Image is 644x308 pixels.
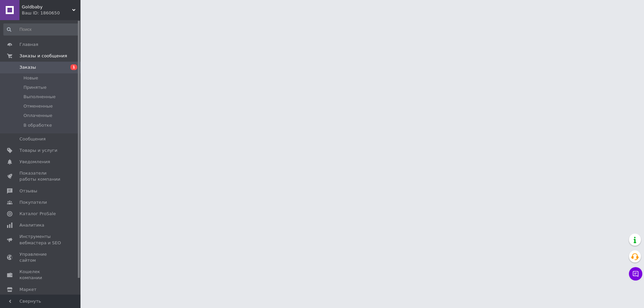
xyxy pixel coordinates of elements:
span: Товары и услуги [19,147,57,153]
div: Ваш ID: 1860650 [22,10,80,16]
span: Маркет [19,287,37,293]
span: Оплаченные [23,113,52,119]
span: Goldbaby [22,4,72,10]
span: Выполненные [23,94,56,100]
span: Управление сайтом [19,251,62,263]
button: Чат с покупателем [629,267,642,281]
span: Заказы и сообщения [19,53,67,59]
span: Отмененные [23,103,53,109]
span: Показатели работы компании [19,170,62,182]
span: Кошелек компании [19,269,62,281]
span: Инструменты вебмастера и SEO [19,234,62,246]
span: В обработке [23,122,52,128]
span: Принятые [23,84,47,90]
input: Поиск [3,23,79,36]
span: Сообщения [19,136,46,142]
span: Заказы [19,64,36,70]
span: Покупатели [19,199,47,205]
span: Уведомления [19,159,50,165]
span: Новые [23,75,38,81]
span: Главная [19,42,38,48]
span: 1 [70,64,77,70]
span: Отзывы [19,188,37,194]
span: Аналитика [19,222,44,228]
span: Каталог ProSale [19,211,56,217]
